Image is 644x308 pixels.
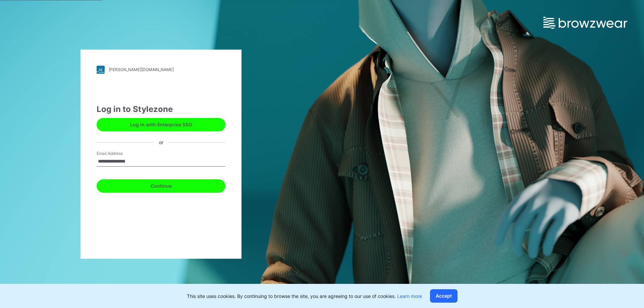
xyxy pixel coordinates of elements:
button: Log in with Enterprise SSO [97,118,225,131]
label: Email Address [97,150,144,157]
img: browzwear-logo.e42bd6dac1945053ebaf764b6aa21510.svg [543,17,627,29]
p: This site uses cookies. By continuing to browse the site, you are agreeing to our use of cookies. [187,293,422,300]
button: Continue [97,179,225,193]
div: [PERSON_NAME][DOMAIN_NAME] [109,67,174,72]
div: or [154,139,169,146]
a: Learn more [397,293,422,299]
a: [PERSON_NAME][DOMAIN_NAME] [97,66,225,74]
div: Log in to Stylezone [97,103,225,115]
button: Accept [430,289,458,303]
img: stylezone-logo.562084cfcfab977791bfbf7441f1a819.svg [97,66,105,74]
